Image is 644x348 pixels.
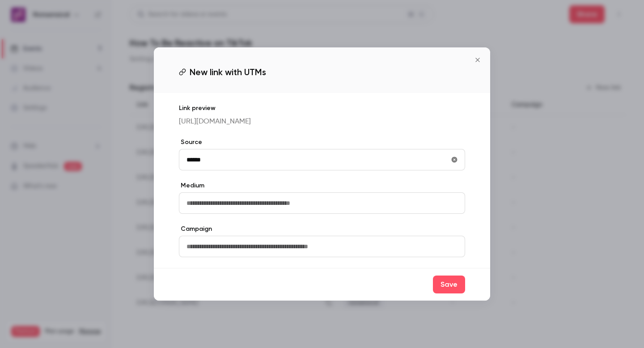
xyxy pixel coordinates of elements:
[190,65,266,79] span: New link with UTMs
[469,51,487,69] button: Close
[179,138,465,147] label: Source
[179,225,465,233] label: Campaign
[447,153,462,167] button: utmSource
[179,104,465,113] p: Link preview
[179,116,465,127] p: [URL][DOMAIN_NAME]
[433,276,465,293] button: Save
[179,181,465,190] label: Medium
